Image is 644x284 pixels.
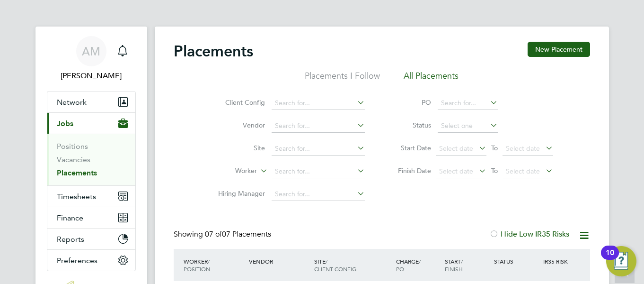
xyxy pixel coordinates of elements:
[211,144,265,152] label: Site
[272,142,365,156] input: Search for...
[438,97,498,110] input: Search for...
[438,119,498,133] input: Select one
[57,256,97,265] span: Preferences
[272,188,365,201] input: Search for...
[488,165,501,177] span: To
[57,119,73,128] span: Jobs
[57,213,83,222] span: Finance
[47,207,135,228] button: Finance
[181,253,247,277] div: Worker
[506,167,540,175] span: Select date
[184,257,210,273] span: / Position
[404,70,459,87] li: All Placements
[47,70,136,82] span: Angelina Morris
[205,229,271,239] span: 07 Placements
[506,144,540,153] span: Select date
[211,121,265,129] label: Vendor
[396,257,421,273] span: / PO
[57,142,88,151] a: Positions
[388,166,431,175] label: Finish Date
[272,97,365,110] input: Search for...
[203,166,257,176] label: Worker
[211,189,265,198] label: Hiring Manager
[439,167,473,175] span: Select date
[272,119,365,133] input: Search for...
[47,36,136,82] a: AM[PERSON_NAME]
[57,155,90,164] a: Vacancies
[205,229,222,239] span: 07 of
[57,235,84,244] span: Reports
[312,253,394,277] div: Site
[489,229,569,239] label: Hide Low IR35 Risks
[47,92,135,112] button: Network
[606,246,636,276] button: Open Resource Center, 10 new notifications
[174,42,253,61] h2: Placements
[47,186,135,207] button: Timesheets
[445,257,463,273] span: / Finish
[47,134,135,185] div: Jobs
[247,253,312,270] div: Vendor
[388,121,431,129] label: Status
[388,98,431,107] label: PO
[57,168,97,177] a: Placements
[541,253,573,270] div: IR35 Risk
[314,257,356,273] span: / Client Config
[394,253,443,277] div: Charge
[272,165,365,178] input: Search for...
[492,253,541,270] div: Status
[47,113,135,134] button: Jobs
[57,98,87,107] span: Network
[47,250,135,271] button: Preferences
[57,192,96,201] span: Timesheets
[211,98,265,107] label: Client Config
[488,142,501,154] span: To
[82,45,100,57] span: AM
[47,229,135,249] button: Reports
[388,144,431,152] label: Start Date
[442,253,492,277] div: Start
[606,253,614,265] div: 10
[305,70,380,87] li: Placements I Follow
[439,144,473,153] span: Select date
[528,42,590,57] button: New Placement
[174,229,273,239] div: Showing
